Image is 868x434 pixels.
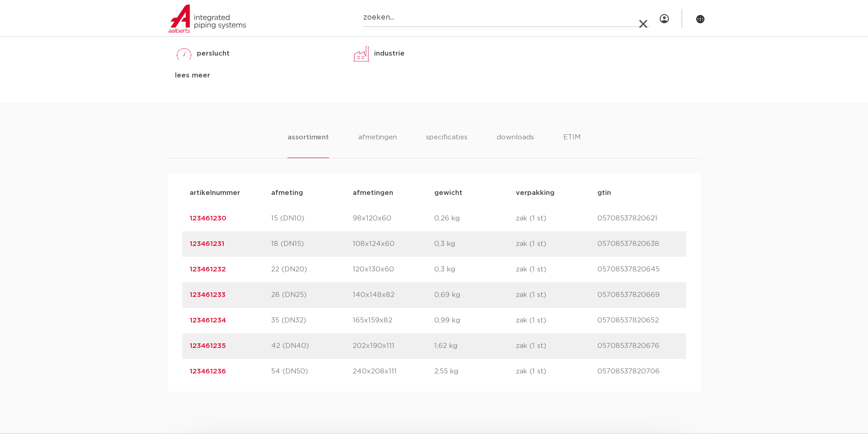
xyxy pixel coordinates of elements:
[271,341,353,352] p: 42 (DN40)
[271,239,353,250] p: 18 (DN15)
[175,45,193,63] img: perslucht
[190,342,226,349] a: 123461235
[353,315,434,326] p: 165x159x82
[434,213,516,224] p: 0,26 kg
[374,48,405,59] p: industrie
[358,132,397,158] li: afmetingen
[597,213,679,224] p: 05708537820621
[597,239,679,250] p: 05708537820638
[597,188,679,199] p: gtin
[190,368,226,375] a: 123461236
[353,366,434,377] p: 240x208x111
[434,290,516,301] p: 0,69 kg
[353,239,434,250] p: 108x124x60
[597,264,679,275] p: 05708537820645
[353,290,434,301] p: 140x148x82
[516,239,597,250] p: zak (1 st)
[434,315,516,326] p: 0,99 kg
[426,132,467,158] li: specificaties
[434,341,516,352] p: 1,62 kg
[597,366,679,377] p: 05708537820706
[597,290,679,301] p: 05708537820669
[434,188,516,199] p: gewicht
[190,240,224,247] a: 123461231
[197,48,230,59] p: perslucht
[353,213,434,224] p: 98x120x60
[190,266,226,273] a: 123461232
[271,366,353,377] p: 54 (DN50)
[271,213,353,224] p: 15 (DN10)
[516,290,597,301] p: zak (1 st)
[434,366,516,377] p: 2,55 kg
[190,317,226,324] a: 123461234
[363,9,650,27] input: zoeken...
[175,70,339,81] div: lees meer
[353,341,434,352] p: 202x190x111
[434,239,516,250] p: 0,3 kg
[516,213,597,224] p: zak (1 st)
[271,188,353,199] p: afmeting
[516,366,597,377] p: zak (1 st)
[271,264,353,275] p: 22 (DN20)
[516,315,597,326] p: zak (1 st)
[516,188,597,199] p: verpakking
[516,341,597,352] p: zak (1 st)
[190,188,271,199] p: artikelnummer
[516,264,597,275] p: zak (1 st)
[353,264,434,275] p: 120x130x60
[563,132,580,158] li: ETIM
[597,315,679,326] p: 05708537820652
[190,215,226,222] a: 123461230
[352,45,370,63] img: industrie
[497,132,534,158] li: downloads
[353,188,434,199] p: afmetingen
[190,291,226,298] a: 123461233
[271,315,353,326] p: 35 (DN32)
[288,132,329,158] li: assortiment
[597,341,679,352] p: 05708537820676
[271,290,353,301] p: 28 (DN25)
[434,264,516,275] p: 0,3 kg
